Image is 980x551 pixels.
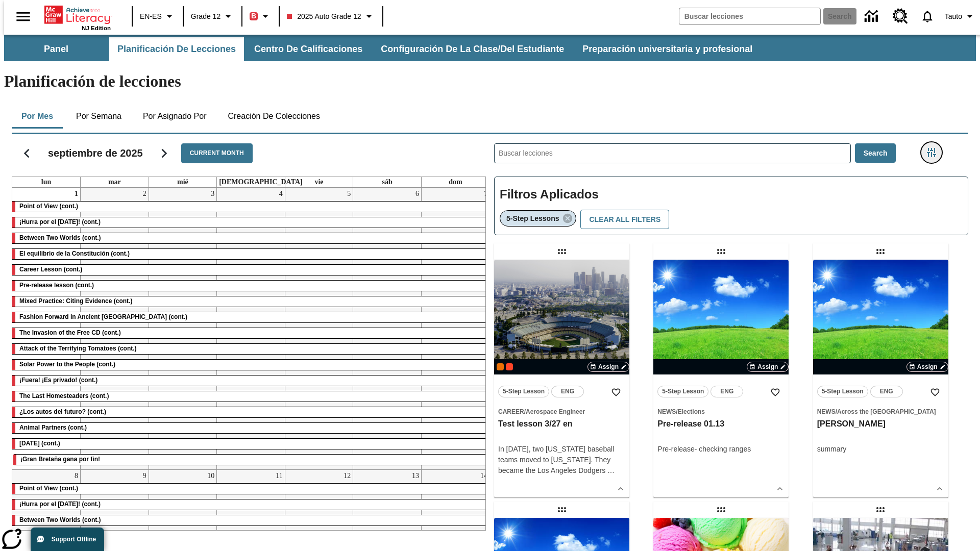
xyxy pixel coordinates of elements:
[209,188,216,200] a: 3 de septiembre de 2025
[500,210,576,227] div: Eliminar 5-Step Lessons el ítem seleccionado del filtro
[607,466,615,474] span: …
[653,260,789,497] div: lesson details
[506,363,513,370] div: Test 1
[287,11,361,22] span: 2025 Auto Grade 12
[12,499,489,510] div: ¡Hurra por el Día de la Constitución! (cont.)
[19,345,137,352] span: Attack of the Terrifying Tomatoes (cont.)
[710,386,743,397] button: ENG
[44,4,111,31] div: Portada
[757,362,778,371] span: Assign
[817,406,944,417] span: Tema: News/Across the US
[554,243,570,260] div: Lección arrastrable: Test lesson 3/27 en
[817,408,836,415] span: News
[503,386,545,397] span: 5-Step Lesson
[141,470,149,482] a: 9 de septiembre de 2025
[607,383,625,402] button: Añadir a mis Favoritas
[813,260,948,497] div: lesson details
[932,481,947,496] button: Ver más
[19,218,101,226] span: ¡Hurra por el Día de la Constitución! (cont.)
[217,177,305,187] a: jueves
[498,386,549,397] button: 5-Step Lesson
[12,360,489,370] div: Solar Power to the People (cont.)
[205,470,216,482] a: 10 de septiembre de 2025
[662,386,704,397] span: 5-Step Lesson
[657,408,676,415] span: News
[12,391,489,402] div: The Last Homesteaders (cont.)
[4,37,762,61] div: Subbarra de navegación
[747,362,789,372] button: Assign Elegir fechas
[141,188,149,200] a: 2 de septiembre de 2025
[285,188,353,470] td: 5 de septiembre de 2025
[136,7,180,26] button: Language: EN-ES, Selecciona un idioma
[613,481,628,496] button: Ver más
[657,386,708,397] button: 5-Step Lesson
[482,188,489,200] a: 7 de septiembre de 2025
[872,502,889,518] div: Lección arrastrable: Test pre-release 21
[81,188,149,470] td: 2 de septiembre de 2025
[19,485,78,492] span: Point of View (cont.)
[19,313,187,320] span: Fashion Forward in Ancient Rome (cont.)
[12,328,489,338] div: The Invasion of the Free CD (cont.)
[19,392,109,399] span: The Last Homesteaders (cont.)
[421,188,489,470] td: 7 de septiembre de 2025
[12,312,489,322] div: Fashion Forward in Ancient Rome (cont.)
[380,177,394,187] a: sábado
[914,3,941,30] a: Notificaciones
[12,439,489,449] div: Día del Trabajo (cont.)
[494,260,629,497] div: lesson details
[678,408,705,415] span: Elections
[312,177,325,187] a: viernes
[12,423,489,433] div: Animal Partners (cont.)
[219,104,328,129] button: Creación de colecciones
[574,37,761,61] button: Preparación universitaria y profesional
[19,500,101,508] span: ¡Hurra por el Día de la Constitución! (cont.)
[720,386,733,397] span: ENG
[68,104,130,129] button: Por semana
[175,177,190,187] a: miércoles
[872,243,889,260] div: Lección arrastrable: olga inkwell
[870,386,903,397] button: ENG
[109,37,244,61] button: Planificación de lecciones
[410,470,421,482] a: 13 de septiembre de 2025
[494,177,968,236] div: Filtros Aplicados
[12,233,489,243] div: Between Two Worlds (cont.)
[72,470,80,482] a: 8 de septiembre de 2025
[837,408,936,415] span: Across the [GEOGRAPHIC_DATA]
[817,386,868,397] button: 5-Step Lesson
[19,424,87,431] span: Animal Partners (cont.)
[855,143,896,163] button: Search
[274,470,284,482] a: 11 de septiembre de 2025
[906,362,948,372] button: Assign Elegir fechas
[12,407,489,417] div: ¿Los autos del futuro? (cont.)
[12,296,489,307] div: Mixed Practice: Citing Evidence (cont.)
[353,188,422,470] td: 6 de septiembre de 2025
[181,143,253,163] button: Current Month
[19,203,78,210] span: Point of View (cont.)
[526,408,585,415] span: Aerospace Engineer
[12,515,489,525] div: Between Two Worlds (cont.)
[373,37,572,61] button: Configuración de la clase/del estudiante
[106,177,123,187] a: martes
[12,104,63,129] button: Por mes
[836,408,837,415] span: /
[498,406,625,417] span: Tema: Career/Aerospace Engineer
[140,11,162,22] span: EN-ES
[39,177,53,187] a: lunes
[82,25,111,31] span: NJ Edition
[587,362,629,372] button: Assign Elegir fechas
[478,470,489,482] a: 14 de septiembre de 2025
[561,386,574,397] span: ENG
[283,7,379,26] button: Class: 2025 Auto Grade 12, Selecciona una clase
[495,144,850,163] input: Buscar lecciones
[917,362,938,371] span: Assign
[413,188,421,200] a: 6 de septiembre de 2025
[657,419,785,430] h3: Pre-release 01.13
[31,528,104,551] button: Support Offline
[12,188,81,470] td: 1 de septiembre de 2025
[945,11,962,22] span: Tauto
[48,147,143,159] h2: septiembre de 2025
[151,140,177,166] button: Seguir
[19,266,82,273] span: Career Lesson (cont.)
[817,419,944,430] h3: olga inkwell
[12,265,489,275] div: Career Lesson (cont.)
